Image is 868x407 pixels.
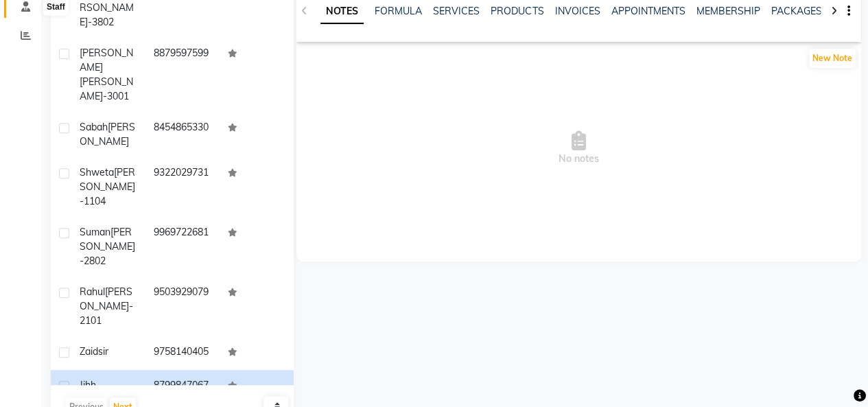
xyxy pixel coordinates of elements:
td: 9969722681 [145,217,220,277]
a: INVOICES [554,5,600,17]
button: New Note [809,49,856,68]
span: Shweta [80,166,114,178]
a: APPOINTMENTS [611,5,685,17]
a: PACKAGES [771,5,821,17]
span: sabah [80,121,108,133]
span: sir [98,345,108,358]
span: No notes [296,80,861,218]
td: 8454865330 [145,112,220,157]
span: [PERSON_NAME]-2802 [80,226,135,267]
td: 9503929079 [145,277,220,336]
a: SERVICES [433,5,480,17]
span: [PERSON_NAME] [80,47,133,73]
span: rahul [80,286,105,298]
a: FORMULA [375,5,422,17]
span: [PERSON_NAME]-2101 [80,286,133,327]
td: 8799847067 [145,370,220,404]
span: [PERSON_NAME] [80,121,135,148]
span: jjh [80,379,91,391]
span: h [91,379,96,391]
span: zaid [80,345,98,358]
span: Suman [80,226,110,238]
span: [PERSON_NAME]-1104 [80,166,135,207]
td: 9322029731 [145,157,220,217]
span: [PERSON_NAME]-3001 [80,75,133,102]
td: 9758140405 [145,336,220,370]
td: 8879597599 [145,38,220,112]
a: MEMBERSHIP [696,5,760,17]
a: PRODUCTS [491,5,543,17]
